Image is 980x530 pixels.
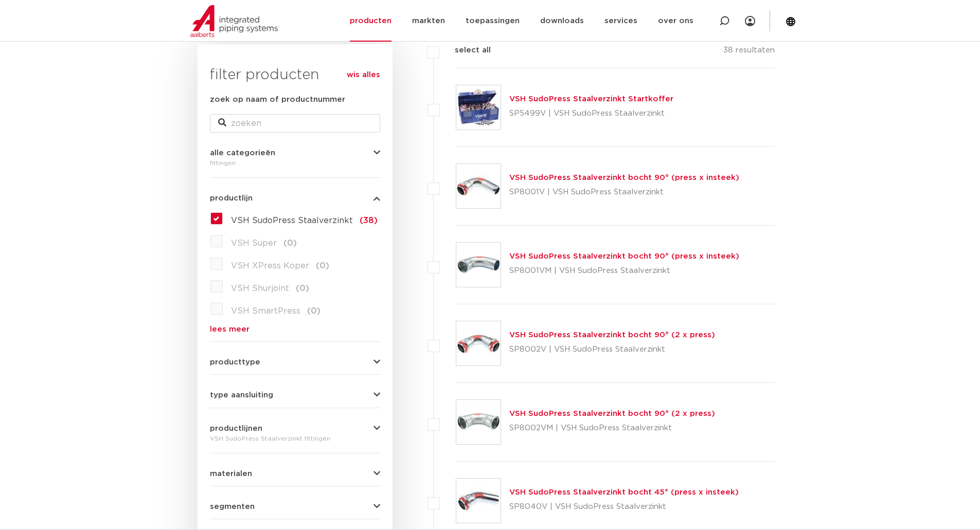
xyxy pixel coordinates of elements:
[296,284,309,293] span: (0)
[509,174,739,181] a: VSH SudoPress Staalverzinkt bocht 90° (press x insteek)
[283,239,297,247] span: (0)
[723,44,775,60] p: 38 resultaten
[456,400,501,444] img: Thumbnail for VSH SudoPress Staalverzinkt bocht 90° (2 x press)
[509,252,739,260] a: VSH SudoPress Staalverzinkt bocht 90° (press x insteek)
[456,479,501,523] img: Thumbnail for VSH SudoPress Staalverzinkt bocht 45° (press x insteek)
[456,85,501,130] img: Thumbnail for VSH SudoPress Staalverzinkt Startkoffer
[231,284,289,293] span: VSH Shurjoint
[210,503,380,510] button: segmenten
[509,263,739,279] p: SP8001VM | VSH SudoPress Staalverzinkt
[210,94,345,106] label: zoek op naam of productnummer
[210,149,275,157] span: alle categorieën
[509,410,715,417] a: VSH SudoPress Staalverzinkt bocht 90° (2 x press)
[231,216,353,225] span: VSH SudoPress Staalverzinkt
[509,488,739,496] a: VSH SudoPress Staalverzinkt bocht 45° (press x insteek)
[231,307,300,315] span: VSH SmartPress
[360,216,378,225] span: (38)
[210,470,252,478] span: materialen
[509,331,715,339] a: VSH SudoPress Staalverzinkt bocht 90° (2 x press)
[210,358,260,366] span: producttype
[210,391,273,399] span: type aansluiting
[316,262,329,270] span: (0)
[456,243,501,287] img: Thumbnail for VSH SudoPress Staalverzinkt bocht 90° (press x insteek)
[509,420,715,436] p: SP8002VM | VSH SudoPress Staalverzinkt
[210,194,253,202] span: productlijn
[210,425,380,432] button: productlijnen
[509,95,673,103] a: VSH SudoPress Staalverzinkt Startkoffer
[210,358,380,366] button: producttype
[307,307,320,315] span: (0)
[210,149,380,157] button: alle categorieën
[210,194,380,202] button: productlijn
[210,114,380,133] input: zoeken
[347,69,380,81] a: wis alles
[231,262,309,270] span: VSH XPress Koper
[509,184,739,200] p: SP8001V | VSH SudoPress Staalverzinkt
[210,470,380,478] button: materialen
[210,432,380,445] div: VSH SudoPress Staalverzinkt fittingen
[210,65,380,85] h3: filter producten
[439,44,491,57] label: select all
[210,157,380,169] div: fittingen
[210,391,380,399] button: type aansluiting
[210,325,380,333] a: lees meer
[509,341,715,358] p: SP8002V | VSH SudoPress Staalverzinkt
[509,499,739,515] p: SP8040V | VSH SudoPress Staalverzinkt
[231,239,277,247] span: VSH Super
[210,503,255,510] span: segmenten
[456,321,501,365] img: Thumbnail for VSH SudoPress Staalverzinkt bocht 90° (2 x press)
[210,425,262,432] span: productlijnen
[456,164,501,208] img: Thumbnail for VSH SudoPress Staalverzinkt bocht 90° (press x insteek)
[509,105,673,122] p: SP5499V | VSH SudoPress Staalverzinkt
